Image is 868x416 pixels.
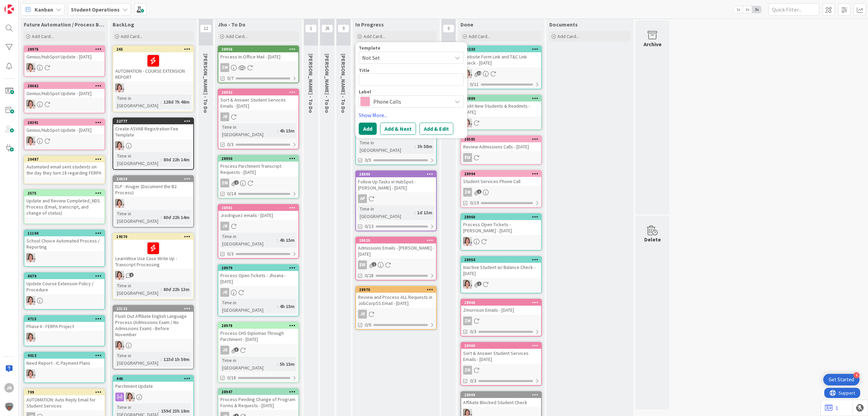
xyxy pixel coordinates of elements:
[113,306,193,339] div: 23122Flush Out Affiliate English Language Process (Admissions Exam / No Admissions Exam) - Before...
[24,120,104,126] div: 28391
[461,52,541,67] div: Website Form Link and T&C Link Check - [DATE]
[14,1,31,9] span: Support
[116,119,193,124] div: 22777
[469,33,490,39] span: Add Card...
[113,182,193,197] div: ELP - Kruger (Document the B2 Process)
[113,234,193,240] div: 19570
[115,84,124,92] img: EW
[24,395,104,410] div: AUTOMATION: Auto Reply Email for Student Services
[218,265,298,286] div: 28979Process Open Tickets - Jhoana - [DATE]
[221,205,298,210] div: 28981
[24,190,104,196] div: 2575
[113,382,193,391] div: Parchment Update
[162,356,191,363] div: 123d 1h 59m
[461,69,541,78] div: EW
[24,389,104,410] div: 799AUTOMATION: Auto Reply Email for Student Services
[27,390,104,395] div: 799
[359,46,380,50] span: Template
[24,196,104,217] div: Update and Review Completed_NDS Process (Email, transcript, and change of status)
[116,177,193,181] div: 24019
[218,46,298,52] div: 28956
[221,266,298,270] div: 28979
[463,280,472,289] img: EW
[161,156,162,163] span: :
[415,143,416,150] span: :
[218,156,298,177] div: 28950Process Parchment Transcript Requests - [DATE]
[227,75,234,82] span: 0/7
[116,47,193,52] div: 265
[161,356,162,363] span: :
[461,171,541,177] div: 28994
[221,156,298,161] div: 28950
[461,349,541,364] div: Sort & Answer Student Services Emails - [DATE]
[24,126,104,134] div: Genius/HubSpot Update - [DATE]
[115,152,161,167] div: Time in [GEOGRAPHIC_DATA]
[359,89,371,94] span: Label
[113,306,193,312] div: 23122
[218,156,298,162] div: 28950
[644,40,662,48] div: Archive
[4,402,14,412] img: avatar
[115,352,161,367] div: Time in [GEOGRAPHIC_DATA]
[26,137,35,145] img: EW
[356,293,436,308] div: Review and Process ALL Requests in JobCorpSS Email - [DATE]
[464,137,541,142] div: 28585
[218,63,298,72] div: ZM
[356,194,436,203] div: AP
[113,141,193,150] div: EW
[277,303,278,310] span: :
[113,21,134,28] span: BackLog
[4,4,14,14] img: Visit kanbanzone.com
[305,24,317,33] span: 1
[464,171,541,176] div: 28994
[359,111,464,119] a: Show More...
[24,389,104,395] div: 799
[380,123,416,135] button: Add & Next
[470,81,479,88] span: 0/11
[27,353,104,358] div: 4013
[24,89,104,98] div: Genius/HubSpot Update - [DATE]
[461,366,541,375] div: ZM
[113,84,193,92] div: EW
[464,47,541,52] div: 28233
[26,333,35,342] img: EW
[227,141,234,148] span: 0/3
[823,374,860,385] div: Open Get Started checklist, remaining modules: 4
[113,199,193,208] div: EW
[278,303,296,310] div: 4h 15m
[218,265,298,271] div: 28979
[460,21,473,28] span: Done
[161,214,162,221] span: :
[373,97,449,106] span: Phone Calls
[278,236,296,244] div: 4h 15m
[218,395,298,410] div: Process Pending Change of Program Forms & Requests - [DATE]
[356,243,436,258] div: Admissions Emails - [PERSON_NAME] - [DATE]
[277,236,278,244] span: :
[415,209,434,216] div: 1d 13m
[227,190,236,197] span: 0/14
[218,288,298,297] div: JR
[461,220,541,235] div: Process Open Tickets - [PERSON_NAME] - [DATE]
[218,346,298,355] div: JR
[218,205,298,211] div: 28981
[26,100,35,109] img: EW
[24,63,104,72] div: EW
[113,124,193,139] div: Create ASVAB Registration Fee Template
[359,123,377,135] button: Add
[35,5,53,14] span: Kanban
[126,393,135,401] img: EW
[24,369,104,378] div: EW
[218,211,298,220] div: Jrodriguez emails - [DATE]
[116,234,193,239] div: 19570
[461,392,541,398] div: 28989
[464,393,541,397] div: 28989
[853,372,860,378] div: 4
[161,286,162,293] span: :
[113,118,193,139] div: 22777Create ASVAB Registration Fee Template
[359,238,436,243] div: 28620
[27,274,104,278] div: 4679
[355,21,384,28] span: In Progress
[461,300,541,306] div: 28968
[220,288,229,297] div: JR
[27,316,104,321] div: 4715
